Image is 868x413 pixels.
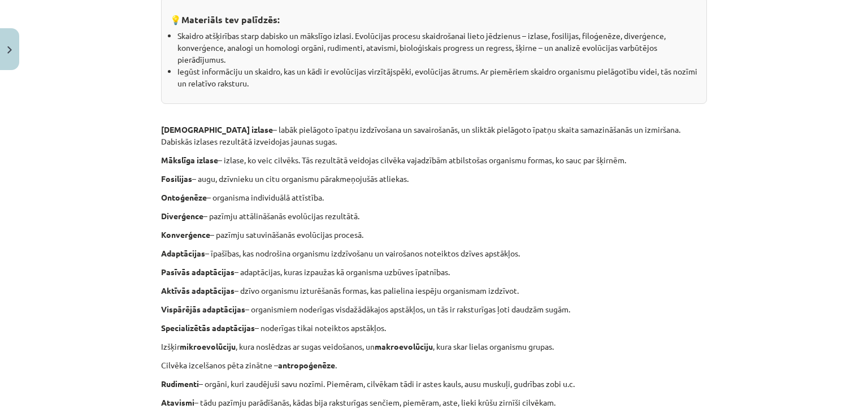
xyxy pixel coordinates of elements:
[161,379,199,389] strong: Rudimenti
[161,229,210,240] strong: Konverģence
[161,124,273,134] strong: [DEMOGRAPHIC_DATA] izlase
[161,211,203,221] strong: Diverģence
[161,247,707,259] p: – īpašības, kas nodrošina organismu izdzīvošanu un vairošanos noteiktos dzīves apstākļos.
[161,229,707,241] p: – pazīmju satuvināšanās evolūcijas procesā.
[161,173,192,184] strong: Fosilijas
[161,359,707,371] p: Cilvēka izcelšanos pēta zinātne – .
[161,285,707,297] p: – dzīvo organismu izturēšanās formas, kas palielina iespēju organismam izdzīvot.
[181,14,280,25] strong: Materiāls tev palīdzēs:
[161,323,255,333] strong: Specializētās adaptācijas
[161,267,235,277] strong: Pasīvās adaptācijas
[161,285,235,295] strong: Aktīvās adaptācijas
[161,210,707,222] p: – pazīmju attālināšanās evolūcijas rezultātā.
[161,154,707,166] p: – izlase, ko veic cilvēks. Tās rezultātā veidojas cilvēka vajadzībām atbilstošas organismu formas...
[161,248,205,258] strong: Adaptācijas
[177,30,698,66] li: Skaidro atšķirības starp dabisko un mākslīgo izlasi. Evolūcijas procesu skaidrošanai lieto jēdzie...
[180,341,236,351] strong: mikroevolūciju
[7,46,12,54] img: icon-close-lesson-0947bae3869378f0d4975bcd49f059093ad1ed9edebbc8119c70593378902aed.svg
[161,304,245,314] strong: Vispārējās adaptācijas
[278,360,335,370] strong: antropoģenēze
[161,378,707,390] p: – orgāni, kuri zaudējuši savu nozīmi. Piemēram, cilvēkam tādi ir astes kauls, ausu muskuļi, gudrī...
[161,155,218,165] strong: Mākslīga izlase
[161,192,707,203] p: – organisma individuālā attīstība.
[161,397,707,408] p: – tādu pazīmju parādīšanās, kādas bija raksturīgas senčiem, piemēram, aste, lieki krūšu zirnīši c...
[161,173,707,185] p: – augu, dzīvnieku un citu organismu pārakmeņojušās atliekas.
[161,104,707,147] p: – labāk pielāgoto īpatņu izdzīvošana un savairošanās, un sliktāk pielāgoto īpatņu skaita samazinā...
[161,192,207,202] strong: Ontoģenēze
[161,322,707,334] p: – noderīgas tikai noteiktos apstākļos.
[375,341,433,351] strong: makroevolūciju
[161,341,707,353] p: Izšķir , kura noslēdzas ar sugas veidošanos, un , kura skar lielas organismu grupas.
[161,397,194,407] strong: Atavismi
[161,303,707,315] p: – organismiem noderīgas visdažādākajos apstākļos, un tās ir raksturīgas ļoti daudzām sugām.
[177,66,698,89] li: Iegūst informāciju un skaidro, kas un kādi ir evolūcijas virzītājspēki, evolūcijas ātrums. Ar pie...
[161,266,707,278] p: – adaptācijas, kuras izpaužas kā organisma uzbūves īpatnības.
[170,6,698,27] h3: 💡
